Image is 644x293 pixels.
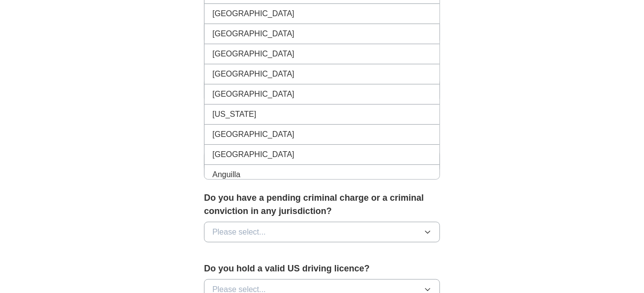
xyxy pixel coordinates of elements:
span: [GEOGRAPHIC_DATA] [212,8,294,20]
span: [GEOGRAPHIC_DATA] [212,88,294,100]
span: [GEOGRAPHIC_DATA] [212,68,294,80]
span: [US_STATE] [212,108,256,120]
span: [GEOGRAPHIC_DATA] [212,28,294,40]
span: Please select... [212,226,266,238]
span: [GEOGRAPHIC_DATA] [212,48,294,60]
label: Do you have a pending criminal charge or a criminal conviction in any jurisdiction? [204,191,440,218]
label: Do you hold a valid US driving licence? [204,262,440,275]
span: [GEOGRAPHIC_DATA] [212,149,294,160]
span: Anguilla [212,169,240,181]
span: [GEOGRAPHIC_DATA] [212,129,294,140]
button: Please select... [204,222,440,242]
